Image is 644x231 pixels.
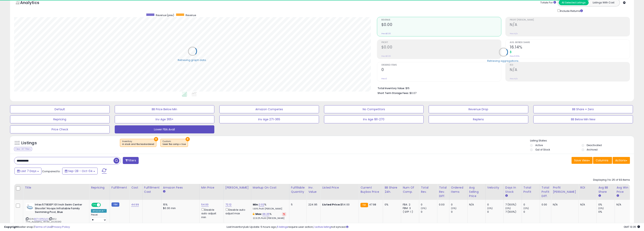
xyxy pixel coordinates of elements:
[10,125,110,133] button: Price Check
[4,225,19,229] strong: Copyright
[4,225,70,229] div: seller snap | |
[429,105,528,113] button: Revenue Drop
[115,115,214,123] button: Inv Age 365+
[115,105,214,113] button: BB Price Below Min
[219,115,319,123] button: Inv Age 271-365
[178,58,207,62] div: Retrieving graph data..
[487,59,520,63] div: Retrieving aggregations..
[10,115,110,123] button: Repricing
[429,115,528,123] button: Replens
[219,105,319,113] button: Amazon Competes
[115,125,214,133] button: Lower FBA Avail
[533,115,633,123] button: BB Below Min New
[540,1,556,5] div: Totals For
[554,8,588,13] div: Include Returns
[10,105,110,113] button: Default
[324,115,424,123] button: Inv Age 181-270
[324,105,424,113] button: No Competitors
[533,105,633,113] button: BB Share = Zero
